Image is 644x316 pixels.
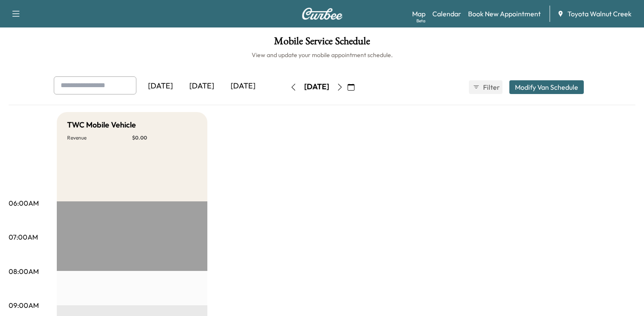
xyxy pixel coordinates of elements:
[469,80,502,94] button: Filter
[9,36,635,51] h1: Mobile Service Schedule
[432,9,461,19] a: Calendar
[132,134,197,141] p: $ 0.00
[416,18,425,24] div: Beta
[509,80,584,94] button: Modify Van Schedule
[302,8,343,20] img: Curbee Logo
[140,76,181,96] div: [DATE]
[181,76,222,96] div: [DATE]
[567,9,632,19] span: Toyota Walnut Creek
[67,119,136,131] h5: TWC Mobile Vehicle
[9,232,38,242] p: 07:00AM
[9,266,39,276] p: 08:00AM
[9,300,39,310] p: 09:00AM
[412,9,425,19] a: MapBeta
[9,198,39,208] p: 06:00AM
[9,51,635,59] h6: View and update your mobile appointment schedule.
[67,134,132,141] p: Revenue
[222,76,264,96] div: [DATE]
[468,9,541,19] a: Book New Appointment
[483,82,499,92] span: Filter
[304,82,329,92] div: [DATE]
